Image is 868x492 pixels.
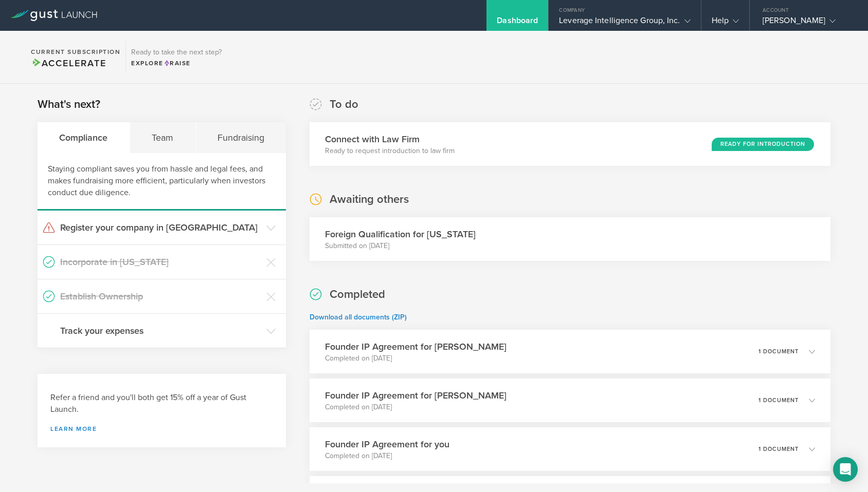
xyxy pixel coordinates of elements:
[125,41,227,73] div: Ready to take the next step?ExploreRaise
[763,15,850,31] div: [PERSON_NAME]
[325,402,507,412] p: Completed on [DATE]
[559,15,690,31] div: Leverage Intelligence Group, Inc.
[31,58,106,69] span: Accelerate
[325,228,476,241] h3: Foreign Qualification for [US_STATE]
[50,392,273,415] h3: Refer a friend and you'll both get 15% off a year of Gust Launch.
[310,313,407,321] a: Download all documents (ZIP)
[330,192,409,207] h2: Awaiting others
[31,49,120,55] h2: Current Subscription
[164,60,191,67] span: Raise
[325,389,507,402] h3: Founder IP Agreement for [PERSON_NAME]
[712,15,739,31] div: Help
[833,457,858,482] div: Open Intercom Messenger
[330,97,358,112] h2: To do
[310,122,830,166] div: Connect with Law FirmReady to request introduction to law firmReady for Introduction
[325,133,455,146] h3: Connect with Law Firm
[60,221,261,234] h3: Register your company in [GEOGRAPHIC_DATA]
[38,97,100,112] h2: What's next?
[60,324,261,337] h3: Track your expenses
[196,122,286,153] div: Fundraising
[325,353,507,364] p: Completed on [DATE]
[758,349,799,354] p: 1 document
[712,138,814,151] div: Ready for Introduction
[497,15,538,31] div: Dashboard
[38,153,286,211] div: Staying compliant saves you from hassle and legal fees, and makes fundraising more efficient, par...
[131,49,222,56] h3: Ready to take the next step?
[130,122,196,153] div: Team
[60,290,261,303] h3: Establish Ownership
[325,146,455,156] p: Ready to request introduction to law firm
[325,340,507,353] h3: Founder IP Agreement for [PERSON_NAME]
[50,426,273,432] a: Learn more
[758,398,799,403] p: 1 document
[325,241,476,251] p: Submitted on [DATE]
[758,446,799,452] p: 1 document
[325,451,449,461] p: Completed on [DATE]
[330,287,385,302] h2: Completed
[131,59,222,68] div: Explore
[60,255,261,269] h3: Incorporate in [US_STATE]
[38,122,130,153] div: Compliance
[325,438,449,451] h3: Founder IP Agreement for you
